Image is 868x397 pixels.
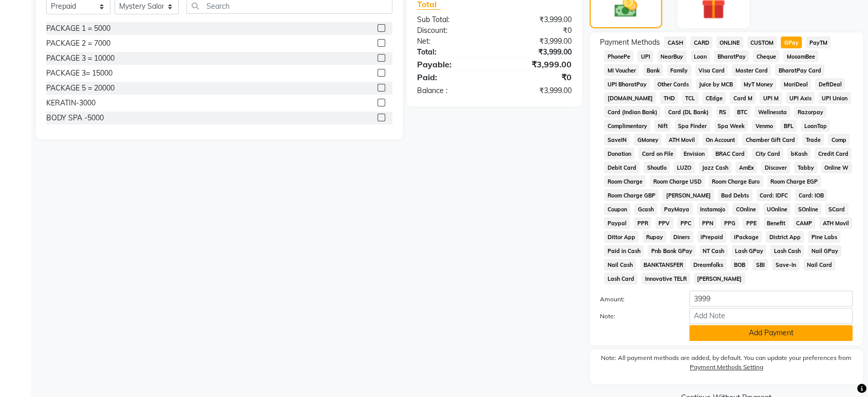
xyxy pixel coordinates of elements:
span: Spa Week [714,120,748,132]
span: ATH Movil [819,217,852,229]
span: Nift [654,120,671,132]
span: Lash Cash [770,245,804,257]
span: PPC [677,217,695,229]
div: ₹3,999.00 [495,85,580,96]
span: Trade [802,134,824,146]
span: UPI Axis [786,92,815,104]
span: Room Charge GBP [604,189,658,201]
span: UPI M [760,92,782,104]
span: PPG [721,217,739,229]
span: MyT Money [741,78,777,90]
div: BODY SPA -5000 [46,113,104,123]
div: PACKAGE 3 = 10000 [46,53,115,64]
span: Bank [643,64,663,76]
span: BTC [734,106,751,118]
label: Note: All payment methods are added, by default. You can update your preferences from [600,353,853,376]
div: Total: [409,47,495,58]
span: District App [766,231,804,243]
div: PACKAGE 2 = 7000 [46,38,110,49]
span: Loan [691,50,710,62]
span: PPE [743,217,760,229]
span: Nail Card [803,259,835,270]
span: iPackage [730,231,762,243]
span: Paid in Cash [604,245,644,257]
span: Lash GPay [732,245,767,257]
div: PACKAGE 5 = 20000 [46,83,115,94]
span: BANKTANSFER [640,259,686,270]
span: Instamojo [697,203,729,215]
div: ₹3,999.00 [495,14,580,25]
span: BRAC Card [712,148,748,159]
span: ATH Movil [666,134,699,146]
span: City Card [752,148,783,159]
span: BOB [731,259,749,270]
span: Envision [681,148,708,159]
span: UPI [637,50,653,62]
div: Discount: [409,25,495,36]
div: Sub Total: [409,14,495,25]
span: Innovative TELR [641,273,690,284]
span: UPI Union [819,92,851,104]
span: Payment Methods [600,37,660,48]
span: PPN [699,217,716,229]
div: ₹3,999.00 [495,58,580,70]
span: Donation [604,148,634,159]
span: Card (DL Bank) [665,106,712,118]
span: UPI BharatPay [604,78,650,90]
span: Card: IOB [795,189,827,201]
span: Chamber Gift Card [742,134,798,146]
span: Gcash [634,203,657,215]
div: Paid: [409,71,495,83]
span: CUSTOM [747,37,777,48]
span: [DOMAIN_NAME] [604,92,656,104]
span: ONLINE [716,37,743,48]
span: Venmo [752,120,776,132]
span: [PERSON_NAME] [694,273,745,284]
span: BharatPay [714,50,749,62]
span: SOnline [795,203,821,215]
span: Room Charge EGP [767,175,821,187]
span: PPR [634,217,651,229]
span: Diners [670,231,693,243]
span: PayMaya [661,203,693,215]
span: Online W [821,161,852,173]
span: Room Charge Euro [709,175,763,187]
span: Spa Finder [675,120,710,132]
span: Paypal [604,217,630,229]
span: Coupon [604,203,630,215]
span: MI Voucher [604,64,639,76]
div: ₹0 [495,25,580,36]
div: Payable: [409,58,495,70]
span: MosamBee [783,50,818,62]
span: SaveIN [604,134,630,146]
span: Complimentary [604,120,650,132]
span: MariDeal [780,78,811,90]
span: CARD [690,37,712,48]
div: ₹3,999.00 [495,36,580,47]
span: Credit Card [815,148,852,159]
span: NearBuy [657,50,687,62]
input: Amount [689,291,853,306]
span: PayTM [806,37,831,48]
button: Add Payment [689,325,853,341]
span: Pnb Bank GPay [648,245,695,257]
div: Balance : [409,85,495,96]
span: Save-In [772,259,799,270]
span: LUZO [674,161,695,173]
span: Family [667,64,691,76]
span: SCard [825,203,848,215]
span: Dittor App [604,231,638,243]
span: Other Cards [654,78,692,90]
span: Discover [761,161,790,173]
div: PACKAGE 3= 15000 [46,68,112,79]
span: Room Charge USD [650,175,705,187]
span: THD [660,92,678,104]
span: Visa Card [695,64,728,76]
span: Rupay [643,231,666,243]
span: TCL [682,92,699,104]
span: Tabby [794,161,817,173]
span: Pine Labs [808,231,840,243]
span: DefiDeal [815,78,845,90]
label: Note: [592,312,682,321]
span: NT Cash [700,245,728,257]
